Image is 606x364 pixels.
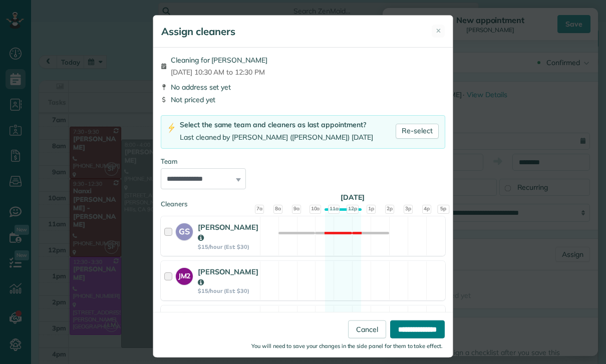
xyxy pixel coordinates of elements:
[180,120,373,130] div: Select the same team and cleaners as last appointment?
[198,287,258,294] strong: $15/hour (Est: $30)
[167,123,176,133] img: lightning-bolt-icon-94e5364df696ac2de96d3a42b8a9ff6ba979493684c50e6bbbcda72601fa0d29.png
[176,268,193,281] strong: JM2
[198,243,258,250] strong: $15/hour (Est: $30)
[198,311,258,331] strong: [PERSON_NAME]
[436,26,441,36] span: ✕
[396,124,439,139] a: Re-select
[161,95,445,105] div: Not priced yet
[161,199,445,202] div: Cleaners
[161,25,235,39] h5: Assign cleaners
[161,82,445,92] div: No address set yet
[198,222,258,242] strong: [PERSON_NAME]
[198,267,258,287] strong: [PERSON_NAME]
[161,157,445,166] div: Team
[171,67,267,77] span: [DATE] 10:30 AM to 12:30 PM
[348,320,386,338] a: Cancel
[171,55,267,65] span: Cleaning for [PERSON_NAME]
[251,342,443,349] small: You will need to save your changes in the side panel for them to take effect.
[180,132,373,143] div: Last cleaned by [PERSON_NAME] ([PERSON_NAME]) [DATE]
[176,223,193,237] strong: GS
